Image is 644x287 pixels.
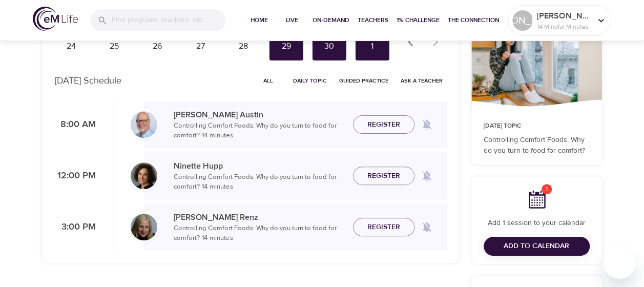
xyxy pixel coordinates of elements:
button: Register [353,167,414,186]
span: Home [247,15,272,26]
div: [PERSON_NAME] [512,10,533,31]
p: Controlling Comfort Foods: Why do you turn to food for comfort? [484,135,590,156]
p: Controlling Comfort Foods: Why do you turn to food for comfort? · 14 minutes [174,121,345,141]
span: 1% Challenge [397,15,440,26]
img: logo [33,7,78,31]
button: Guided Practice [335,73,392,89]
span: Register [367,170,400,182]
p: 12:00 PM [55,169,96,183]
p: 8:00 AM [55,118,96,132]
button: Ask a Teacher [397,73,447,89]
p: [PERSON_NAME] [537,10,591,22]
button: Daily Topic [289,73,331,89]
span: On-Demand [313,15,349,26]
span: Teachers [358,15,388,26]
div: 24 [59,40,85,52]
button: Register [353,115,414,134]
iframe: Button to launch messaging window [603,246,636,279]
p: Controlling Comfort Foods: Why do you turn to food for comfort? · 14 minutes [174,172,345,192]
span: Guided Practice [339,76,388,86]
p: Controlling Comfort Foods: Why do you turn to food for comfort? · 14 minutes [174,223,345,243]
button: All [252,73,285,89]
p: [DATE] Topic [484,121,590,131]
div: 25 [101,40,127,52]
p: [PERSON_NAME] Austin [174,109,345,121]
img: Diane_Renz-min.jpg [131,214,157,240]
p: 14 Mindful Minutes [537,22,591,31]
div: 27 [188,40,213,52]
p: Ninette Hupp [174,160,345,172]
button: Register [353,218,414,237]
div: 29 [274,40,299,52]
button: Add to Calendar [484,237,590,256]
span: Remind me when a class goes live every Tuesday at 8:00 AM [414,112,439,137]
img: Jim_Austin_Headshot_min.jpg [131,111,157,138]
span: All [256,76,281,86]
span: Live [280,15,304,26]
p: [DATE] Schedule [55,74,121,88]
div: 26 [144,40,170,52]
img: Ninette_Hupp-min.jpg [131,162,157,189]
span: Daily Topic [293,76,327,86]
span: Register [367,118,400,131]
p: Add 1 session to your calendar [484,218,590,229]
span: Remind me when a class goes live every Tuesday at 3:00 PM [414,215,439,239]
p: 3:00 PM [55,220,96,234]
div: 1 [360,40,385,52]
span: Ask a Teacher [401,76,443,86]
div: 28 [231,40,256,52]
span: Register [367,221,400,234]
div: 30 [317,40,342,52]
span: 1 [542,184,552,194]
span: Add to Calendar [504,240,569,253]
span: Remind me when a class goes live every Tuesday at 12:00 PM [414,163,439,188]
span: The Connection [448,15,499,26]
p: [PERSON_NAME] Renz [174,211,345,223]
input: Find programs, teachers, etc... [112,9,225,31]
